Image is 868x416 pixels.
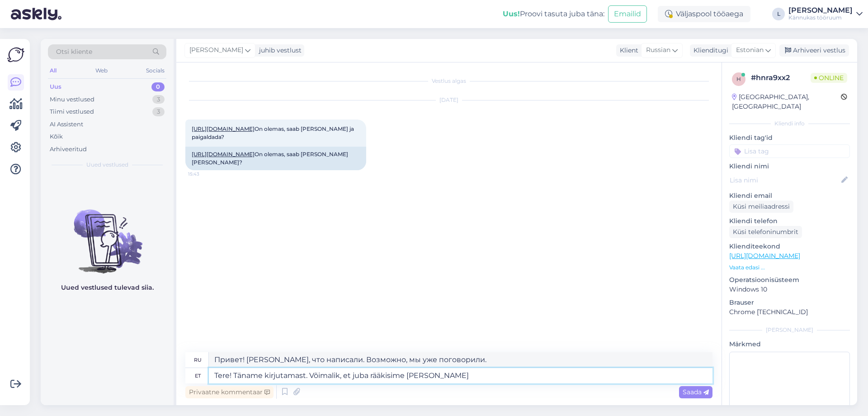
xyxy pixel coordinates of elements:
[608,5,647,23] button: Emailid
[195,368,201,383] div: et
[48,65,58,77] div: All
[152,107,165,116] div: 3
[788,7,863,21] a: [PERSON_NAME]Kännukas tööruum
[646,45,670,55] span: Russian
[503,9,604,19] div: Proovi tasuta juba täna:
[729,307,850,317] p: Chrome [TECHNICAL_ID]
[61,283,154,292] p: Uued vestlused tulevad siia.
[690,46,728,55] div: Klienditugi
[729,326,850,334] div: [PERSON_NAME]
[729,252,800,260] a: [URL][DOMAIN_NAME]
[729,201,793,213] div: Küsi meiliaadressi
[729,144,850,158] input: Lisa tag
[192,151,255,158] a: [URL][DOMAIN_NAME]
[729,162,850,171] p: Kliendi nimi
[616,46,638,55] div: Klient
[152,95,165,104] div: 3
[189,45,243,55] span: [PERSON_NAME]
[751,72,811,83] div: # hnra9xx2
[729,226,802,238] div: Küsi telefoninumbrit
[151,82,165,91] div: 0
[192,125,255,132] a: [URL][DOMAIN_NAME]
[811,73,847,83] span: Online
[185,386,274,398] div: Privaatne kommentaar
[729,242,850,251] p: Klienditeekond
[736,76,741,82] span: h
[788,14,853,21] div: Kännukas tööruum
[779,44,849,57] div: Arhiveeri vestlus
[209,368,712,383] textarea: Tere! Täname kirjutamast. Võimalik, et juba rääkisime [PERSON_NAME]
[50,120,83,129] div: AI Assistent
[50,107,94,116] div: Tiimi vestlused
[56,47,92,57] span: Otsi kliente
[7,46,24,63] img: Askly Logo
[788,7,853,14] div: [PERSON_NAME]
[732,92,841,111] div: [GEOGRAPHIC_DATA], [GEOGRAPHIC_DATA]
[50,132,63,141] div: Kõik
[658,6,750,22] div: Väljaspool tööaega
[50,145,87,154] div: Arhiveeritud
[729,133,850,143] p: Kliendi tag'id
[185,77,712,85] div: Vestlus algas
[185,96,712,104] div: [DATE]
[729,120,850,128] div: Kliendi info
[772,8,785,20] div: L
[192,125,355,140] span: On olemas, saab [PERSON_NAME] ja paigaldada?
[730,175,840,185] input: Lisa nimi
[41,193,174,275] img: No chats
[729,275,850,285] p: Operatsioonisüsteem
[729,263,850,272] p: Vaata edasi ...
[50,95,94,104] div: Minu vestlused
[94,65,109,77] div: Web
[86,161,128,169] span: Uued vestlused
[729,285,850,294] p: Windows 10
[736,45,764,55] span: Estonian
[729,191,850,201] p: Kliendi email
[683,388,709,396] span: Saada
[503,10,520,18] b: Uus!
[144,65,166,77] div: Socials
[729,216,850,226] p: Kliendi telefon
[209,352,712,368] textarea: Привет! [PERSON_NAME], что написали. Возможно, мы уже поговорили.
[729,339,850,349] p: Märkmed
[188,171,222,177] span: 15:43
[194,352,202,368] div: ru
[50,82,61,91] div: Uus
[185,147,366,170] div: On olemas, saab [PERSON_NAME] [PERSON_NAME]?
[729,298,850,307] p: Brauser
[255,46,302,55] div: juhib vestlust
